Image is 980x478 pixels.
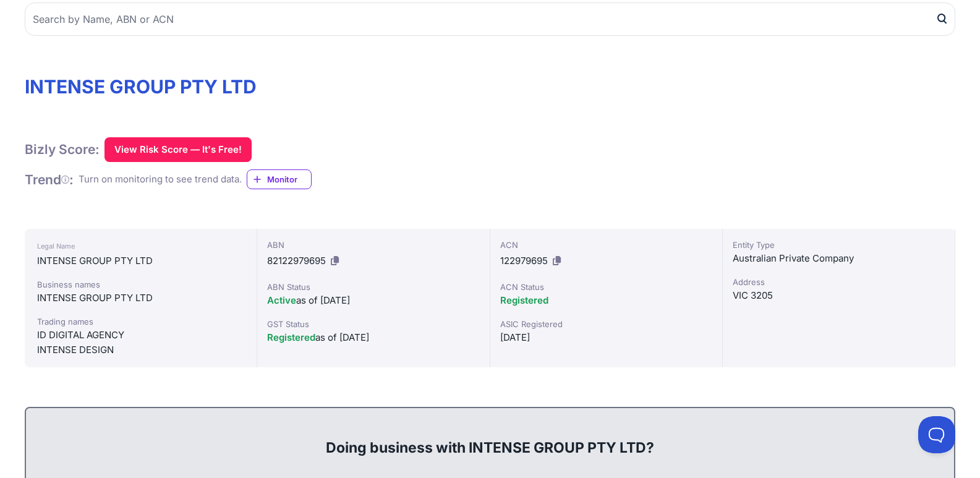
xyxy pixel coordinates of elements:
h1: Bizly Score: [25,141,100,158]
div: ACN [500,239,712,251]
span: Monitor [267,173,311,186]
div: ABN Status [267,281,479,293]
div: Turn on monitoring to see trend data. [79,173,242,187]
div: Australian Private Company [733,251,945,266]
div: ACN Status [500,281,712,293]
div: ID DIGITAL AGENCY [37,328,244,343]
div: as of [DATE] [267,330,479,345]
div: [DATE] [500,330,712,345]
div: Business names [37,278,244,291]
div: INTENSE GROUP PTY LTD [37,254,244,268]
h1: Trend : [25,171,74,188]
div: Legal Name [37,239,244,254]
div: ABN [267,239,479,251]
h1: INTENSE GROUP PTY LTD [25,75,955,98]
span: Registered [500,294,548,306]
div: INTENSE GROUP PTY LTD [37,291,244,305]
div: VIC 3205 [733,288,945,303]
div: ASIC Registered [500,318,712,330]
div: Doing business with INTENSE GROUP PTY LTD? [38,418,942,458]
span: Active [267,294,296,306]
span: 122979695 [500,255,548,267]
span: 82122979695 [267,255,326,267]
span: Registered [267,331,315,343]
div: as of [DATE] [267,293,479,308]
div: GST Status [267,318,479,330]
a: Monitor [247,169,312,189]
input: Search by Name, ABN or ACN [25,2,955,36]
div: Trading names [37,315,244,328]
button: View Risk Score — It's Free! [104,137,252,162]
iframe: Toggle Customer Support [918,416,955,453]
div: Address [733,276,945,288]
div: INTENSE DESIGN [37,343,244,357]
div: Entity Type [733,239,945,251]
